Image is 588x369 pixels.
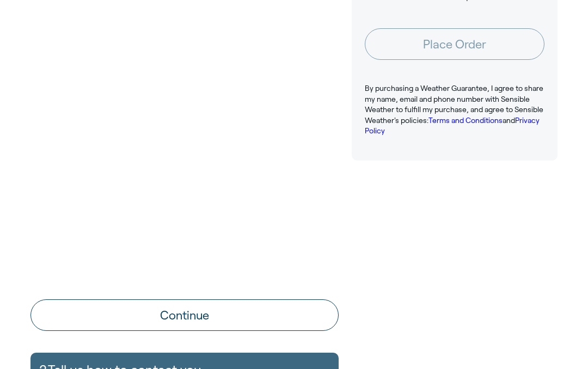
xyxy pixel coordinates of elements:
p: By purchasing a Weather Guarantee, I agree to share my name, email and phone number with Sensible... [365,83,544,137]
a: Terms and Conditions [428,116,503,125]
iframe: PayPal-paypal [30,254,339,284]
button: Continue [30,299,339,331]
button: Place Order [365,28,544,60]
iframe: Customer reviews powered by Trustpilot [352,178,558,254]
